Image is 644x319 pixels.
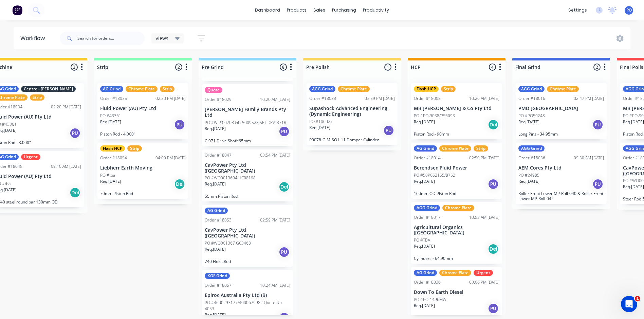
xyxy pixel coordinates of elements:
[414,106,499,111] p: MB [PERSON_NAME] & Co Pty Ltd
[469,95,499,102] div: 10:26 AM [DATE]
[565,5,590,15] div: settings
[414,225,499,236] p: Agricultural Organics ([GEOGRAPHIC_DATA])
[283,5,310,15] div: products
[126,86,158,92] div: Chrome Plate
[100,95,127,102] div: Order #18035
[411,143,502,199] div: AG GrindChrome PlateStripOrder #1801402:50 PM [DATE]Berendsen Fluid PowerPO #50P062155/8752Req.[D...
[205,152,232,158] div: Order #18047
[414,289,499,295] p: Down To Earth Diesel
[516,83,607,139] div: AGG GrindChrome PlateOrder #1801602:47 PM [DATE]PMD [GEOGRAPHIC_DATA]PO #PO59248Req.[DATE]PULong ...
[474,270,493,276] div: Urgent
[635,296,640,301] span: 1
[307,83,398,145] div: AGG GrindChrome PlateOrder #1803303:59 PM [DATE]Supashock Advanced Engineering - (Dynamic Enginee...
[51,163,81,170] div: 09:10 AM [DATE]
[488,244,499,254] div: Del
[518,131,604,137] p: Long Pins - 34.95mm
[205,175,256,181] p: PO #WO0013694 HC08198
[174,119,185,130] div: PU
[205,126,226,132] p: Req. [DATE]
[260,152,290,158] div: 03:54 PM [DATE]
[202,205,293,267] div: AG GrindOrder #1805302:59 PM [DATE]CavPower Pty Ltd ([GEOGRAPHIC_DATA])PO #WO001367 GC34681Req.[D...
[518,95,545,102] div: Order #18016
[414,256,499,261] p: Cylinders - 64.90mm
[205,162,290,174] p: CavPower Pty Ltd ([GEOGRAPHIC_DATA])
[592,179,603,190] div: PU
[414,165,499,171] p: Berendsen Fluid Power
[414,243,435,249] p: Req. [DATE]
[414,303,435,309] p: Req. [DATE]
[205,259,290,264] p: 740 Hoist Rod
[205,217,232,223] div: Order #18053
[127,145,142,152] div: Strip
[469,155,499,161] div: 02:50 PM [DATE]
[100,145,125,152] div: Flash HCP
[260,96,290,103] div: 10:20 AM [DATE]
[414,131,499,137] p: Piston Rod - 90mm
[30,94,44,101] div: Strip
[205,282,232,288] div: Order #18057
[414,297,446,303] p: PO #PO-1496MW
[100,172,115,178] p: PO #tba
[518,119,539,125] p: Req. [DATE]
[516,143,607,204] div: AGG GrindOrder #1803609:30 AM [DATE]AEM Cores Pty LtdPO #24985Req.[DATE]PURoller Front Lower MP-R...
[100,191,186,196] p: 70mm Piston Rod
[100,155,127,161] div: Order #18054
[309,95,336,102] div: Order #18033
[626,7,632,13] span: PO
[77,32,145,45] input: Search for orders...
[488,303,499,314] div: PU
[309,137,395,142] p: P0078-C-M-SO1-11 Damper Cylinder
[518,113,545,119] p: PO #PO59248
[155,35,168,42] span: Views
[414,119,435,125] p: Req. [DATE]
[439,145,471,152] div: Chrome Plate
[70,187,80,198] div: Del
[21,86,76,92] div: Centre - [PERSON_NAME]
[329,5,360,15] div: purchasing
[518,145,545,152] div: AGG Grind
[202,84,293,146] div: QuoteOrder #1802910:20 AM [DATE][PERSON_NAME] Family Brands Pty LtdPO #WIP 00703 GL: 5009528 SFT-...
[414,191,499,196] p: 160mm OD Piston Rod
[414,113,455,119] p: PO #PO-9038/PS6093
[574,95,604,102] div: 02:47 PM [DATE]
[441,86,456,92] div: Strip
[70,128,80,139] div: PU
[205,208,228,214] div: AG Grind
[518,165,604,171] p: AEM Cores Pty Ltd
[414,214,441,220] div: Order #18017
[365,95,395,102] div: 03:59 PM [DATE]
[51,104,81,110] div: 02:20 PM [DATE]
[518,86,545,92] div: AGG Grind
[155,95,186,102] div: 02:30 PM [DATE]
[414,95,441,102] div: Order #18008
[411,83,502,139] div: Flash HCPStripOrder #1800810:26 AM [DATE]MB [PERSON_NAME] & Co Pty LtdPO #PO-9038/PS6093Req.[DATE...
[205,240,253,246] p: PO #WO001367 GC34681
[205,96,232,103] div: Order #18029
[309,86,335,92] div: AGG Grind
[442,205,474,211] div: Chrome Plate
[574,155,604,161] div: 09:30 AM [DATE]
[414,86,439,92] div: Flash HCP
[414,205,440,211] div: AGG Grind
[469,214,499,220] div: 10:53 AM [DATE]
[205,138,290,143] p: C 071 Drive Shaft 65mm
[414,270,437,276] div: AG Grind
[20,34,48,42] div: Workflow
[205,120,286,126] p: PO #WIP 00703 GL: 5009528 SFT-DRV-B71R
[518,106,604,111] p: PMD [GEOGRAPHIC_DATA]
[205,227,290,239] p: CavPower Pty Ltd ([GEOGRAPHIC_DATA])
[205,107,290,118] p: [PERSON_NAME] Family Brands Pty Ltd
[97,83,188,139] div: AG GrindChrome PlateStripOrder #1803502:30 PM [DATE]Fluid Power (AU) Pty LtdPO #43361Req.[DATE]PU...
[252,5,283,15] a: dashboard
[439,270,471,276] div: Chrome Plate
[309,125,330,131] p: Req. [DATE]
[414,145,437,152] div: AG Grind
[100,131,186,137] p: Piston Rod - 4.000"
[260,217,290,223] div: 02:59 PM [DATE]
[414,279,441,285] div: Order #18030
[518,178,539,184] p: Req. [DATE]
[205,312,226,318] p: Req. [DATE]
[310,5,329,15] div: sales
[488,179,499,190] div: PU
[414,155,441,161] div: Order #18014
